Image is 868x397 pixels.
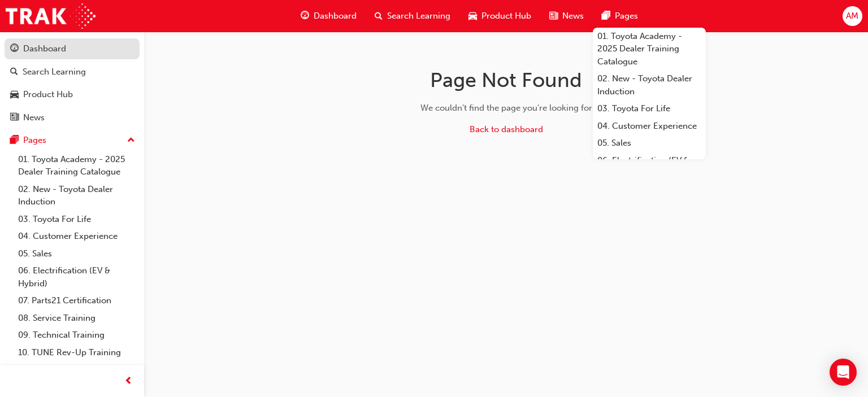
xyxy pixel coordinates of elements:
[10,136,19,146] span: pages-icon
[540,5,593,28] a: news-iconNews
[10,113,19,123] span: news-icon
[301,9,309,23] span: guage-icon
[127,133,135,148] span: up-icon
[14,344,140,361] a: 10. TUNE Rev-Up Training
[23,111,45,124] div: News
[593,100,706,117] a: 03. Toyota For Life
[593,134,706,152] a: 05. Sales
[481,10,531,23] span: Product Hub
[5,62,140,82] a: Search Learning
[5,84,140,105] a: Product Hub
[14,262,140,292] a: 06. Electrification (EV & Hybrid)
[6,3,96,29] img: Trak
[602,9,610,23] span: pages-icon
[23,88,73,101] div: Product Hub
[470,124,543,134] a: Back to dashboard
[10,44,19,54] span: guage-icon
[366,5,459,28] a: search-iconSearch Learning
[593,28,706,71] a: 01. Toyota Academy - 2025 Dealer Training Catalogue
[14,292,140,309] a: 07. Parts21 Certification
[459,5,540,28] a: car-iconProduct Hub
[292,5,366,28] a: guage-iconDashboard
[615,10,638,23] span: Pages
[327,68,685,93] h1: Page Not Found
[14,309,140,327] a: 08. Service Training
[593,152,706,182] a: 06. Electrification (EV & Hybrid)
[327,102,685,115] div: We couldn't find the page you're looking for
[14,151,140,181] a: 01. Toyota Academy - 2025 Dealer Training Catalogue
[5,130,140,151] button: Pages
[14,181,140,211] a: 02. New - Toyota Dealer Induction
[593,117,706,135] a: 04. Customer Experience
[14,228,140,245] a: 04. Customer Experience
[5,107,140,128] a: News
[10,67,18,77] span: search-icon
[14,245,140,263] a: 05. Sales
[375,9,383,23] span: search-icon
[14,326,140,344] a: 09. Technical Training
[593,70,706,100] a: 02. New - Toyota Dealer Induction
[5,36,140,130] button: DashboardSearch LearningProduct HubNews
[830,359,857,386] div: Open Intercom Messenger
[10,90,19,100] span: car-icon
[843,6,862,26] button: AM
[846,10,858,23] span: AM
[314,10,357,23] span: Dashboard
[549,9,558,23] span: news-icon
[23,42,66,55] div: Dashboard
[593,5,647,28] a: pages-iconPages
[5,38,140,59] a: Dashboard
[387,10,450,23] span: Search Learning
[468,9,477,23] span: car-icon
[14,361,140,378] a: All Pages
[14,211,140,228] a: 03. Toyota For Life
[23,134,46,147] div: Pages
[23,66,86,78] div: Search Learning
[124,374,133,389] span: prev-icon
[562,10,584,23] span: News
